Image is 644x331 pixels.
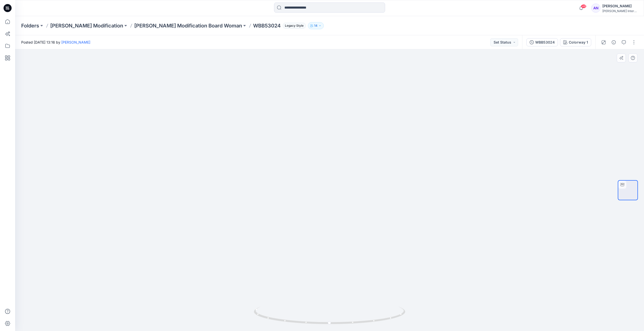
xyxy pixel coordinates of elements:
div: [PERSON_NAME] International [602,9,638,13]
span: Posted [DATE] 13:16 by [21,40,90,45]
img: turntable-13-10-2025-13:16:38 [618,181,637,200]
p: 14 [314,23,317,28]
div: Colorway 1 [569,40,588,45]
div: [PERSON_NAME] [602,3,638,9]
span: Legacy Style [283,23,306,29]
button: 14 [308,22,324,29]
a: [PERSON_NAME] [61,40,90,44]
div: AN [591,4,600,13]
button: Legacy Style [281,22,306,29]
button: Colorway 1 [560,38,591,46]
p: WBB53024 [253,22,281,29]
a: [PERSON_NAME] Modification [50,22,123,29]
a: [PERSON_NAME] Modification Board Woman [134,22,242,29]
a: Folders [21,22,39,29]
div: WBB53024 [535,40,555,45]
button: Details [610,38,618,46]
button: WBB53024 [526,38,558,46]
span: 48 [581,4,586,8]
